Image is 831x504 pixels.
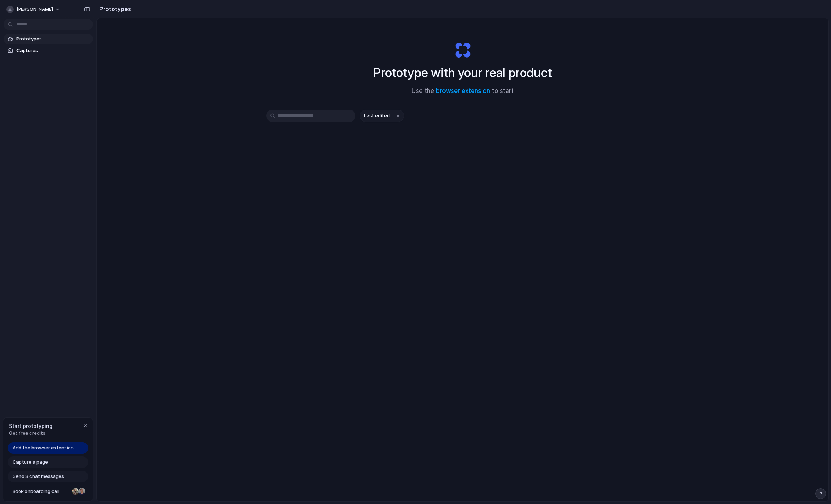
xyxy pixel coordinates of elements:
[4,45,93,56] a: Captures
[13,459,48,466] span: Capture a page
[13,444,74,451] span: Add the browser extension
[71,487,80,496] div: Nicole Kubica
[16,6,53,13] span: [PERSON_NAME]
[16,47,90,54] span: Captures
[412,87,514,96] span: Use the to start
[9,422,53,430] span: Start prototyping
[360,110,404,122] button: Last edited
[78,487,86,496] div: Christian Iacullo
[373,63,552,82] h1: Prototype with your real product
[13,488,69,495] span: Book onboarding call
[13,473,64,480] span: Send 3 chat messages
[4,34,93,44] a: Prototypes
[436,87,490,94] a: browser extension
[4,4,64,15] button: [PERSON_NAME]
[96,5,131,13] h2: Prototypes
[9,430,53,437] span: Get free credits
[364,112,390,119] span: Last edited
[8,442,88,454] a: Add the browser extension
[8,486,88,497] a: Book onboarding call
[16,35,90,43] span: Prototypes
